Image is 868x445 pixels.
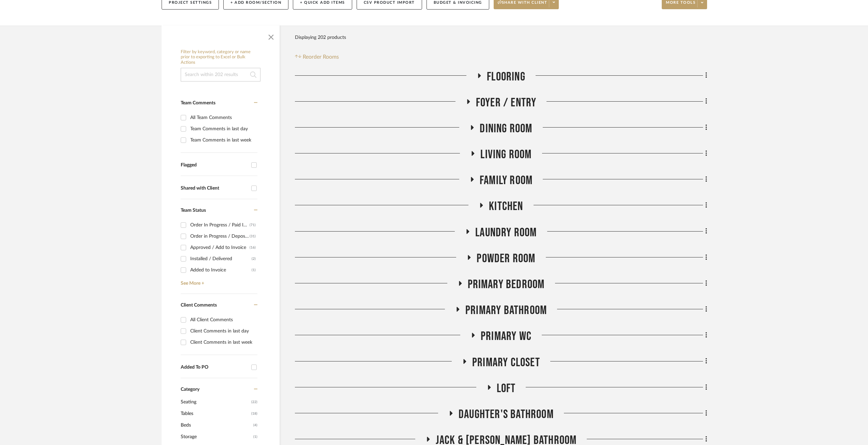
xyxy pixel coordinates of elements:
span: Primary Bathroom [465,303,547,318]
span: Family Room [480,173,533,188]
div: Client Comments in last day [190,326,256,337]
span: Primary Bedroom [468,277,545,292]
span: Powder Room [477,251,535,266]
span: (18) [251,408,257,419]
div: Flagged [181,162,248,168]
span: Loft [497,381,516,396]
div: Client Comments in last week [190,337,256,348]
span: Storage [181,431,252,443]
div: Added To PO [181,365,248,370]
span: Daughter's Bathroom [459,407,554,422]
span: Team Comments [181,101,215,105]
div: Approved / Add to Invoice [190,242,250,253]
span: Living Room [480,147,532,162]
span: Client Comments [181,303,217,308]
span: Team Status [181,208,206,213]
div: (2) [252,253,256,264]
div: Order In Progress / Paid In Full w/ Freight, No Balance due [190,220,250,231]
span: Beds [181,419,252,431]
span: Laundry Room [475,225,537,240]
span: (4) [253,420,257,431]
span: Flooring [487,70,525,84]
span: Primary WC [481,329,532,344]
div: Team Comments in last day [190,123,256,134]
span: Tables [181,408,250,419]
span: Dining Room [480,121,532,136]
div: Team Comments in last week [190,135,256,146]
button: Close [264,29,278,43]
input: Search within 202 results [181,68,260,81]
div: Added to Invoice [190,265,252,276]
div: Shared with Client [181,186,248,191]
div: (16) [250,242,256,253]
div: Displaying 202 products [295,31,346,44]
div: All Client Comments [190,314,256,325]
div: All Team Comments [190,112,256,123]
span: (22) [251,397,257,407]
button: Reorder Rooms [295,53,339,61]
span: Primary Closet [472,355,540,370]
span: Reorder Rooms [303,53,339,61]
div: (71) [250,220,256,231]
div: Installed / Delivered [190,253,252,264]
span: Foyer / Entry [476,95,537,110]
span: Seating [181,396,250,408]
span: Category [181,387,199,392]
div: Order in Progress / Deposit Paid / Balance due [190,231,250,242]
div: (1) [252,265,256,276]
h6: Filter by keyword, category or name prior to exporting to Excel or Bulk Actions [181,49,260,65]
span: (1) [253,431,257,442]
div: (31) [250,231,256,242]
a: See More + [179,276,257,286]
span: Kitchen [489,199,523,214]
